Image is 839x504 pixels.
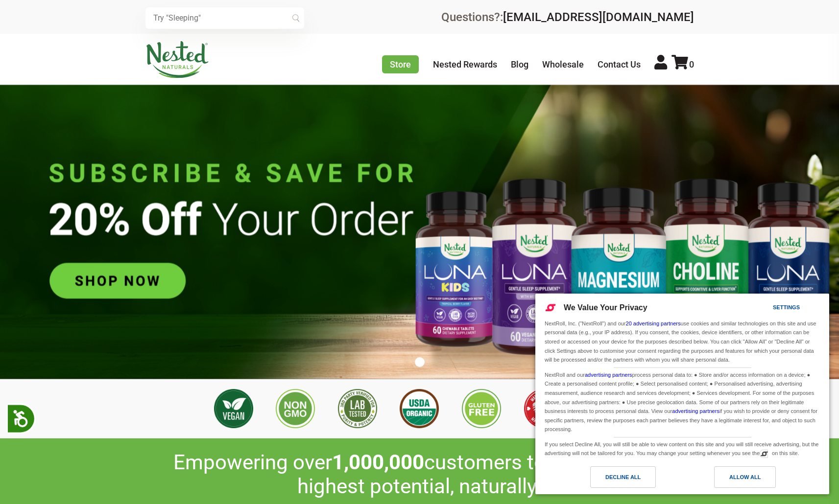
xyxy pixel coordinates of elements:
a: Wholesale [542,59,584,69]
img: Nested Naturals [145,41,209,78]
img: 3rd Party Lab Tested [338,389,377,428]
a: [EMAIL_ADDRESS][DOMAIN_NAME] [503,10,694,24]
img: Vegan [214,389,253,428]
a: 0 [671,59,694,69]
div: If you select Decline All, you will still be able to view content on this site and you will still... [543,437,822,459]
a: Nested Rewards [433,59,497,69]
a: Allow All [682,466,823,493]
div: Questions?: [441,11,694,23]
div: Settings [773,302,800,313]
div: NextRoll and our process personal data to: ● Store and/or access information on a device; ● Creat... [543,368,822,435]
a: 20 advertising partners [626,321,681,326]
a: Contact Us [598,59,641,69]
h2: Empowering over customers to achieve their highest potential, naturally! [145,451,694,498]
span: 1,000,000 [332,450,424,474]
div: Allow All [729,472,761,482]
div: Decline All [605,472,641,482]
img: USDA Organic [400,389,439,428]
div: NextRoll, Inc. ("NextRoll") and our use cookies and similar technologies on this site and use per... [543,318,822,366]
a: Store [382,55,419,73]
a: Decline All [541,466,682,493]
a: Blog [511,59,528,69]
a: advertising partners [585,372,632,378]
span: 0 [689,59,694,69]
a: Settings [756,299,779,318]
button: 1 of 1 [415,357,425,367]
img: Non GMO [276,389,315,428]
input: Try "Sleeping" [145,7,304,29]
img: Gluten Free [462,389,501,428]
a: advertising partners [672,408,719,414]
img: Made with Love [524,389,563,428]
span: We Value Your Privacy [564,303,647,312]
